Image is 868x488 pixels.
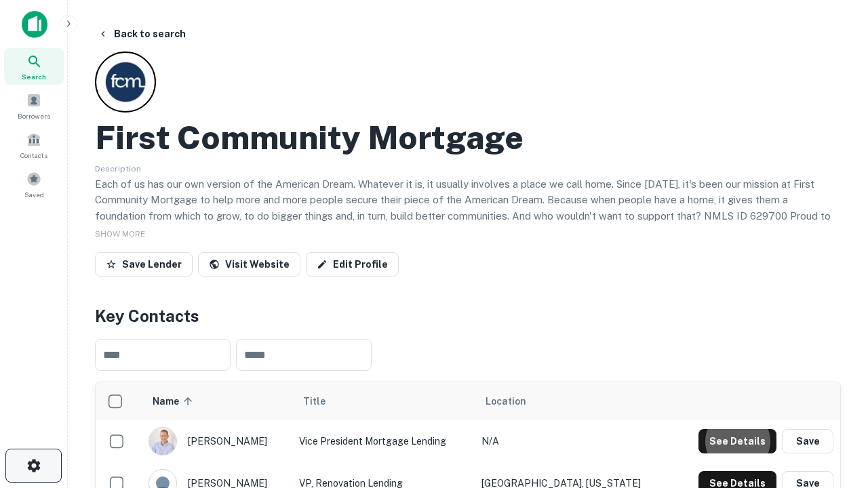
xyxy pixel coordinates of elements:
[475,420,671,462] td: N/A
[475,382,671,420] th: Location
[95,304,841,328] h4: Key Contacts
[486,393,526,409] span: Location
[306,252,399,277] a: Edit Profile
[95,118,524,157] h2: First Community Mortgage
[22,11,47,38] img: capitalize-icon.png
[22,71,46,82] span: Search
[4,48,64,85] a: Search
[4,166,64,203] a: Saved
[142,382,292,420] th: Name
[292,420,475,462] td: Vice President Mortgage Lending
[24,189,44,200] span: Saved
[4,127,64,163] a: Contacts
[95,176,841,240] p: Each of us has our own version of the American Dream. Whatever it is, it usually involves a place...
[153,393,197,409] span: Name
[149,428,176,455] img: 1520878720083
[198,252,300,277] a: Visit Website
[149,427,285,455] div: [PERSON_NAME]
[20,150,47,161] span: Contacts
[698,429,776,453] button: See Details
[800,380,868,445] iframe: Chat Widget
[4,87,64,124] a: Borrowers
[92,22,191,46] button: Back to search
[95,229,145,239] span: SHOW MORE
[782,429,833,453] button: Save
[18,110,50,121] span: Borrowers
[95,252,193,277] button: Save Lender
[95,164,141,174] span: Description
[303,393,343,409] span: Title
[292,382,475,420] th: Title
